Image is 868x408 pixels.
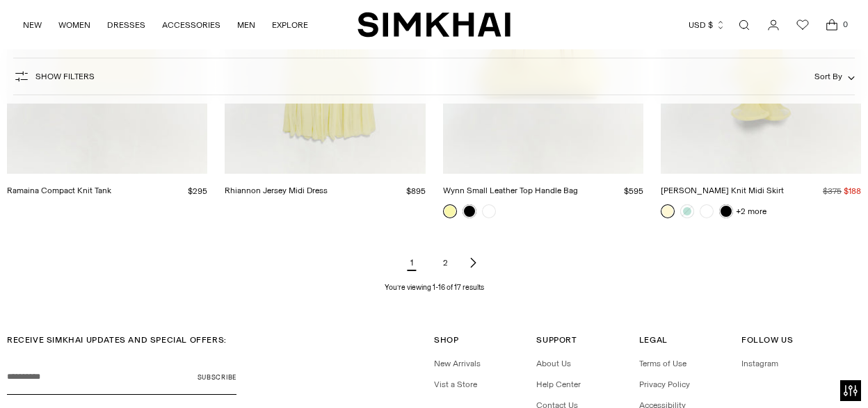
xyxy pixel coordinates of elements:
a: Privacy Policy [639,380,690,389]
a: Wishlist [789,11,817,39]
a: Next page of results [465,249,481,277]
a: Vist a Store [434,380,477,389]
span: Sort By [814,72,842,81]
span: Shop [434,335,458,345]
span: 0 [839,18,851,31]
a: SIMKHAI [357,11,511,38]
a: About Us [536,359,571,368]
a: Open cart modal [818,11,846,39]
span: Legal [639,335,668,345]
a: Rhiannon Jersey Midi Dress [225,186,328,195]
p: You’re viewing 1-16 of 17 results [385,282,484,293]
span: Show Filters [35,72,95,81]
a: WOMEN [58,10,90,40]
a: ACCESSORIES [162,10,220,40]
a: [PERSON_NAME] Knit Midi Skirt [661,186,784,195]
a: Page 2 of results [431,249,459,277]
span: Follow Us [741,335,793,345]
a: DRESSES [107,10,145,40]
button: Subscribe [198,360,236,395]
button: Show Filters [13,65,95,88]
a: EXPLORE [272,10,308,40]
iframe: Sign Up via Text for Offers [11,355,140,397]
a: Terms of Use [639,359,686,368]
a: New Arrivals [434,359,481,368]
a: Instagram [741,359,778,368]
span: Support [536,335,577,345]
span: 1 [398,249,426,277]
button: USD $ [689,10,725,40]
a: Help Center [536,380,581,389]
a: NEW [23,10,42,40]
a: Ramaina Compact Knit Tank [7,186,111,195]
a: MEN [237,10,255,40]
button: Sort By [814,69,855,84]
a: Wynn Small Leather Top Handle Bag [443,186,578,195]
a: Go to the account page [759,11,787,39]
a: Open search modal [730,11,758,39]
span: RECEIVE SIMKHAI UPDATES AND SPECIAL OFFERS: [7,335,227,345]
